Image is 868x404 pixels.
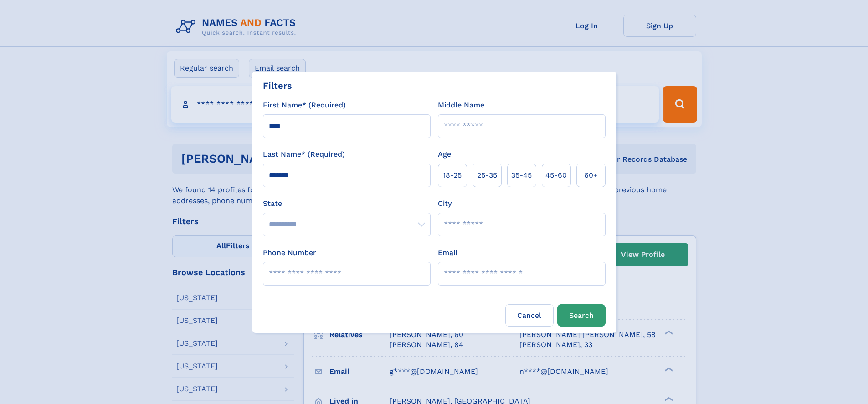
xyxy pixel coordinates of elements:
span: 25‑35 [477,170,497,181]
button: Search [557,304,606,327]
label: State [263,198,431,209]
label: First Name* (Required) [263,100,346,111]
span: 45‑60 [545,170,567,181]
label: Middle Name [438,100,484,111]
span: 60+ [584,170,598,181]
label: Last Name* (Required) [263,149,345,160]
span: 18‑25 [443,170,462,181]
span: 35‑45 [511,170,532,181]
label: Age [438,149,451,160]
label: Cancel [505,304,554,327]
label: City [438,198,452,209]
div: Filters [263,79,292,92]
label: Phone Number [263,247,316,258]
label: Email [438,247,457,258]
